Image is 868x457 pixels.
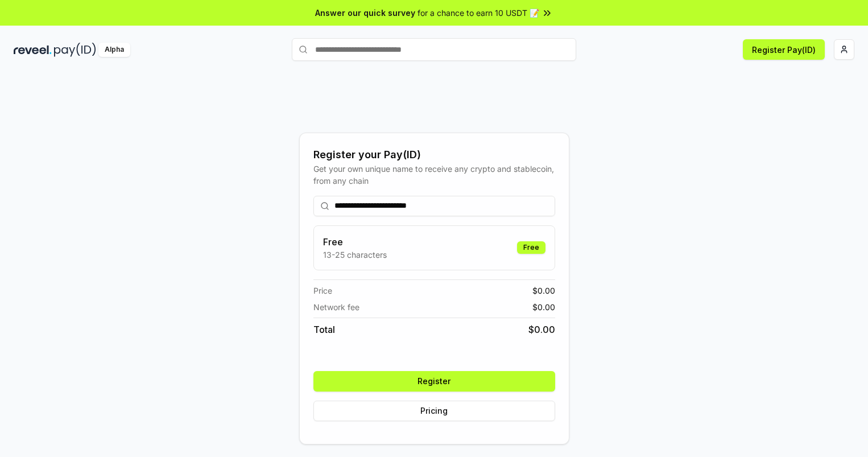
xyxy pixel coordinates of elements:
[14,43,52,57] img: reveel_dark
[532,285,555,297] span: $ 0.00
[54,43,96,57] img: pay_id
[528,323,555,336] span: $ 0.00
[313,285,332,297] span: Price
[315,7,415,19] span: Answer our quick survey
[313,301,359,313] span: Network fee
[313,163,555,187] div: Get your own unique name to receive any crypto and stablecoin, from any chain
[418,7,539,19] span: for a chance to earn 10 USDT 📝
[743,39,825,60] button: Register Pay(ID)
[323,235,387,249] h3: Free
[313,323,335,336] span: Total
[517,241,545,254] div: Free
[98,43,130,57] div: Alpha
[313,401,555,421] button: Pricing
[323,249,387,261] p: 13-25 characters
[532,301,555,313] span: $ 0.00
[313,371,555,392] button: Register
[313,147,555,163] div: Register your Pay(ID)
